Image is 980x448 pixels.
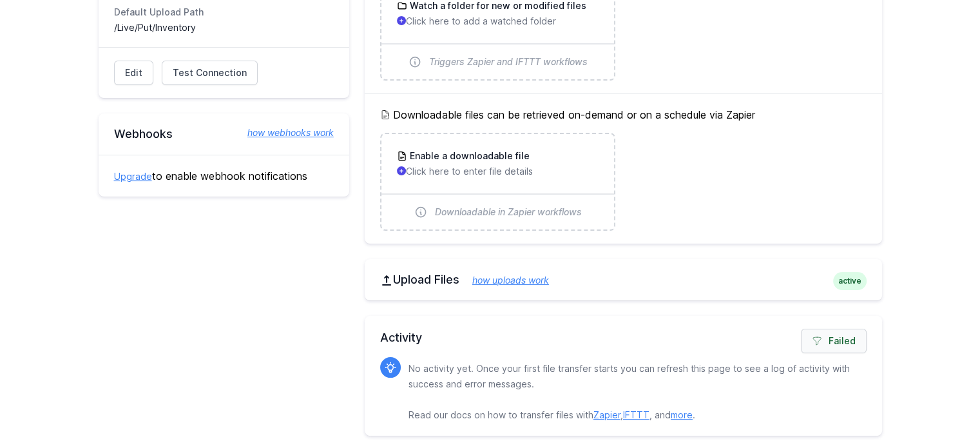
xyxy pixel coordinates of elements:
[397,15,599,28] p: Click here to add a watched folder
[407,150,530,162] h3: Enable a downloadable file
[623,409,649,420] a: IFTTT
[235,126,334,139] a: how webhooks work
[380,329,867,347] h2: Activity
[397,165,599,178] p: Click here to enter file details
[114,6,334,19] dt: Default Upload Path
[833,272,867,290] span: active
[173,66,247,79] span: Test Connection
[114,126,334,142] h2: Webhooks
[380,107,867,122] h5: Downloadable files can be retrieved on-demand or on a schedule via Zapier
[429,55,588,68] span: Triggers Zapier and IFTTT workflows
[114,61,153,85] a: Edit
[162,61,258,85] a: Test Connection
[671,409,693,420] a: more
[114,21,334,34] dd: /Live/Put/Inventory
[114,171,152,182] a: Upgrade
[435,206,582,219] span: Downloadable in Zapier workflows
[916,384,965,433] iframe: Drift Widget Chat Controller
[459,275,549,286] a: how uploads work
[593,409,620,420] a: Zapier
[801,329,867,353] a: Failed
[381,134,614,229] a: Enable a downloadable file Click here to enter file details Downloadable in Zapier workflows
[408,361,856,423] p: No activity yet. Once your first file transfer starts you can refresh this page to see a log of a...
[380,272,867,287] h2: Upload Files
[99,155,349,197] div: to enable webhook notifications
